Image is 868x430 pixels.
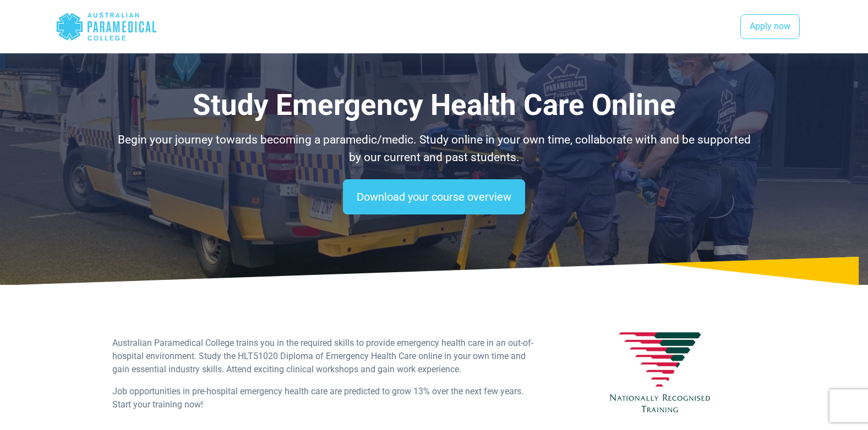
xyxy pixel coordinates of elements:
a: Apply now [740,14,800,40]
h1: Study Emergency Health Care Online [112,88,756,123]
p: Job opportunities in pre-hospital emergency health care are predicted to grow 13% over the next f... [112,385,537,411]
a: Download your course overview [343,179,525,214]
p: Australian Paramedical College trains you in the required skills to provide emergency health care... [112,337,537,376]
p: Begin your journey towards becoming a paramedic/medic. Study online in your own time, collaborate... [112,131,756,166]
div: Australian Paramedical College [56,9,157,45]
